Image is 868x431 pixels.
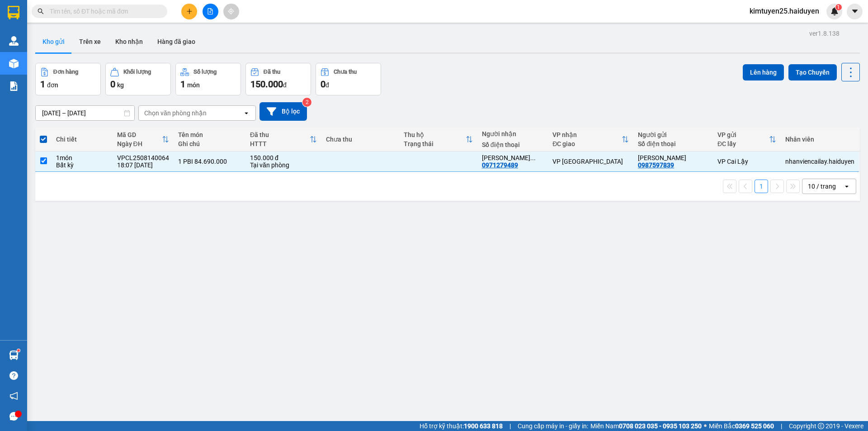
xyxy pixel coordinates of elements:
svg: open [243,109,250,117]
div: ver 1.8.138 [809,28,840,38]
div: Tại văn phòng [250,161,317,169]
div: VP nhận [552,131,622,138]
div: Bất kỳ [56,161,108,169]
div: VP Cai Lậy [717,158,776,165]
input: Select a date range. [36,106,134,120]
div: Mã GD [117,131,162,138]
span: plus [186,8,193,14]
input: Tìm tên, số ĐT hoặc mã đơn [50,6,156,16]
img: warehouse-icon [9,59,19,68]
span: kimtuyen25.haiduyen [742,5,826,17]
span: Cung cấp máy in - giấy in: [518,421,588,431]
div: 18:07 [DATE] [117,161,169,169]
div: Người gửi [638,131,708,138]
span: Miền Bắc [709,421,774,431]
div: ĐC lấy [717,140,769,147]
div: Số điện thoại [482,141,543,148]
img: warehouse-icon [9,36,19,46]
button: Khối lượng0kg [105,63,171,95]
strong: 1900 633 818 [464,422,503,430]
div: Trạng thái [404,140,466,147]
div: Người nhận [482,130,543,137]
span: 0 [110,79,115,90]
button: Kho gửi [35,31,72,52]
div: NGUYỄN THỊ BÔNG [638,154,708,161]
span: Hỗ trợ kỹ thuật: [420,421,503,431]
button: Lên hàng [743,64,784,81]
div: Nhân viên [785,136,854,143]
sup: 1 [17,349,20,352]
span: aim [228,8,234,14]
div: Thu hộ [404,131,466,138]
div: ĐC giao [552,140,622,147]
div: Số lượng [193,69,217,75]
span: search [38,8,44,14]
div: 1 món [56,154,108,161]
button: aim [223,4,239,19]
div: VPCL2508140064 [117,154,169,161]
div: Đã thu [250,131,310,138]
span: copyright [818,423,824,429]
div: 10 / trang [808,182,836,191]
span: 1 [40,79,45,90]
div: 150.000 đ [250,154,317,161]
button: Tạo Chuyến [788,64,837,81]
button: Đơn hàng1đơn [35,63,101,95]
strong: 0708 023 035 - 0935 103 250 [619,422,702,430]
div: VP gửi [717,131,769,138]
button: Trên xe [72,31,108,52]
div: 0971279489 [482,161,518,169]
div: HTTT [250,140,310,147]
span: | [781,421,782,431]
button: plus [181,4,197,19]
button: Đã thu150.000đ [245,63,311,95]
div: Số điện thoại [638,140,708,147]
div: 1 PBI 84.690.000 [178,158,241,165]
button: file-add [203,4,218,19]
th: Toggle SortBy [548,128,633,152]
button: 1 [755,180,768,193]
img: icon-new-feature [830,7,839,15]
button: Chưa thu0đ [316,63,381,95]
span: 0 [321,79,325,90]
button: Bộ lọc [259,102,307,121]
svg: open [843,183,850,190]
button: Hàng đã giao [150,31,203,52]
div: Khối lượng [123,69,151,75]
th: Toggle SortBy [245,128,321,152]
div: Chi tiết [56,136,108,143]
span: file-add [207,8,213,14]
span: đơn [47,81,58,89]
sup: 1 [835,4,842,10]
span: đ [325,81,329,89]
div: Ngày ĐH [117,140,162,147]
span: caret-down [851,7,859,15]
div: Ghi chú [178,140,241,147]
button: Số lượng1món [175,63,241,95]
strong: 0369 525 060 [735,422,774,430]
th: Toggle SortBy [399,128,477,152]
span: notification [9,392,18,400]
div: 0987597839 [638,161,674,169]
button: caret-down [847,4,863,19]
img: warehouse-icon [9,350,19,360]
span: question-circle [9,371,18,380]
button: Kho nhận [108,31,150,52]
div: Tên món [178,131,241,138]
span: 150.000 [250,79,283,90]
div: nhanviencailay.haiduyen [785,158,854,165]
div: VP [GEOGRAPHIC_DATA] [552,158,629,165]
span: ⚪️ [704,424,707,428]
span: | [509,421,511,431]
span: 1 [837,4,840,10]
span: message [9,412,18,421]
div: NGUYỄN MINH PHÚC [482,154,543,161]
span: kg [117,81,124,89]
span: món [187,81,200,89]
span: Miền Nam [590,421,702,431]
th: Toggle SortBy [113,128,174,152]
div: Đơn hàng [53,69,78,75]
div: Chọn văn phòng nhận [144,109,207,118]
span: ... [530,154,536,161]
div: Đã thu [264,69,280,75]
